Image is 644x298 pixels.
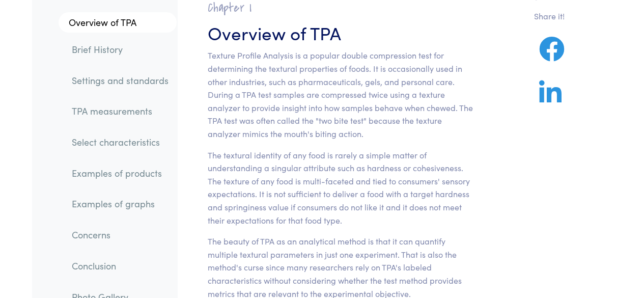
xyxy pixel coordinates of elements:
p: Texture Profile Analysis is a popular double compression test for determining the textural proper... [208,49,473,140]
a: Settings and standards [64,68,177,92]
a: TPA measurements [64,99,177,123]
h3: Overview of TPA [208,20,473,45]
a: Examples of products [64,161,177,185]
a: Concerns [64,223,177,247]
p: The textural identity of any food is rarely a simple matter of understanding a singular attribute... [208,149,473,227]
a: Select characteristics [64,130,177,154]
a: Brief History [64,38,177,61]
a: Conclusion [64,254,177,278]
a: Examples of graphs [64,192,177,215]
a: Overview of TPA [59,12,177,33]
p: Share it! [534,10,582,23]
a: Share on LinkedIn [534,92,567,105]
